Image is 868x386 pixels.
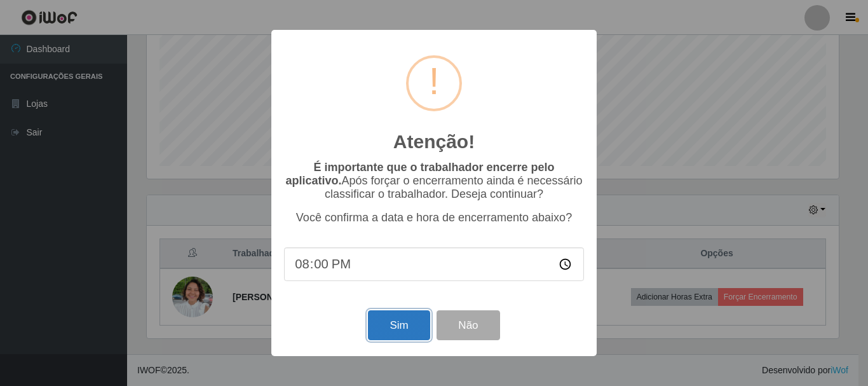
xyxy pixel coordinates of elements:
b: É importante que o trabalhador encerre pelo aplicativo. [285,161,554,187]
h2: Atenção! [393,130,475,153]
button: Sim [368,310,430,340]
p: Você confirma a data e hora de encerramento abaixo? [284,211,584,224]
p: Após forçar o encerramento ainda é necessário classificar o trabalhador. Deseja continuar? [284,161,584,201]
button: Não [437,310,499,340]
